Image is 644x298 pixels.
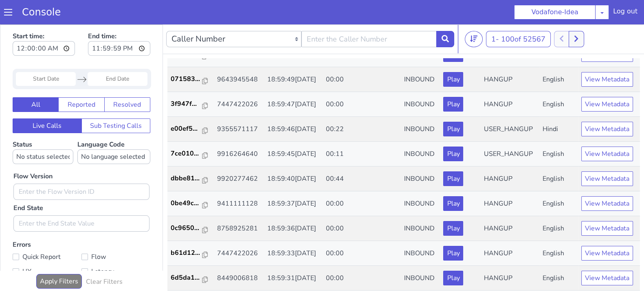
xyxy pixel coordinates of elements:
[539,142,578,167] td: English
[401,68,440,92] td: INBOUND
[264,241,323,266] td: 18:59:31[DATE]
[171,199,202,208] p: 0c9650...
[401,92,440,117] td: INBOUND
[539,92,578,117] td: Hindi
[264,43,323,68] td: 18:59:49[DATE]
[171,124,202,134] p: 7ce010...
[514,5,596,20] button: Vodafone-Idea
[171,149,211,159] a: dbbe81...
[401,217,440,241] td: INBOUND
[264,68,323,92] td: 18:59:47[DATE]
[501,10,545,20] span: 100 of 52567
[81,227,150,238] label: Flow
[401,43,440,68] td: INBOUND
[264,142,323,167] td: 18:59:40[DATE]
[81,241,150,253] label: Latency
[581,221,633,236] button: View Metadata
[171,99,202,109] p: e00ef5...
[301,7,437,23] input: Enter the Caller Number
[171,223,202,233] p: b61d12...
[443,97,463,112] button: Play
[539,192,578,217] td: English
[323,192,401,217] td: 00:00
[581,246,633,261] button: View Metadata
[88,4,150,34] label: End time:
[481,92,539,117] td: USER_HANGUP
[323,217,401,241] td: 00:00
[539,68,578,92] td: English
[581,97,633,112] button: View Metadata
[323,142,401,167] td: 00:44
[264,167,323,192] td: 18:59:37[DATE]
[171,99,211,109] a: e00ef5...
[581,172,633,186] button: View Metadata
[214,217,264,241] td: 7447422026
[77,116,150,140] label: Language Code
[486,7,551,23] button: 1- 100of 52567
[264,117,323,142] td: 18:59:45[DATE]
[581,122,633,137] button: View Metadata
[481,142,539,167] td: HANGUP
[214,167,264,192] td: 9411111128
[323,241,401,266] td: 00:00
[214,192,264,217] td: 8758925281
[13,17,75,31] input: Start time:
[481,43,539,68] td: HANGUP
[214,92,264,117] td: 9355571117
[323,92,401,117] td: 00:22
[81,94,151,109] button: Sub Testing Calls
[443,172,463,186] button: Play
[86,254,123,261] h6: Clear Filters
[401,142,440,167] td: INBOUND
[401,117,440,142] td: INBOUND
[88,17,150,31] input: End time:
[13,73,59,88] button: All
[58,73,104,88] button: Reported
[401,241,440,266] td: INBOUND
[401,192,440,217] td: INBOUND
[581,197,633,211] button: View Metadata
[481,68,539,92] td: HANGUP
[539,217,578,241] td: English
[171,50,202,59] p: 071583...
[13,191,149,207] input: Enter the End State Value
[13,116,73,140] label: Status
[214,43,264,68] td: 9643945548
[539,43,578,68] td: English
[171,248,211,258] a: 6d5da1...
[443,72,463,87] button: Play
[539,117,578,142] td: English
[171,174,202,184] p: 0be49c...
[214,241,264,266] td: 8449006818
[13,125,73,140] select: Status
[323,43,401,68] td: 00:00
[443,221,463,236] button: Play
[171,248,202,258] p: 6d5da1...
[13,159,149,175] input: Enter the Flow Version ID
[171,50,211,59] a: 071583...
[171,174,211,184] a: 0be49c...
[443,122,463,137] button: Play
[13,4,75,34] label: Start time:
[264,217,323,241] td: 18:59:33[DATE]
[214,142,264,167] td: 9920277462
[171,74,202,84] p: 3f947f...
[13,94,82,109] button: Live Calls
[539,241,578,266] td: English
[323,167,401,192] td: 00:00
[323,117,401,142] td: 00:11
[401,167,440,192] td: INBOUND
[36,250,82,264] button: Apply Filters
[323,68,401,92] td: 00:00
[12,7,70,18] a: Console
[481,192,539,217] td: HANGUP
[481,167,539,192] td: HANGUP
[77,125,150,140] select: Language Code
[171,199,211,208] a: 0c9650...
[581,72,633,87] button: View Metadata
[171,124,211,134] a: 7ce010...
[481,117,539,142] td: USER_HANGUP
[443,147,463,162] button: Play
[264,92,323,117] td: 18:59:46[DATE]
[88,48,147,61] input: End Date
